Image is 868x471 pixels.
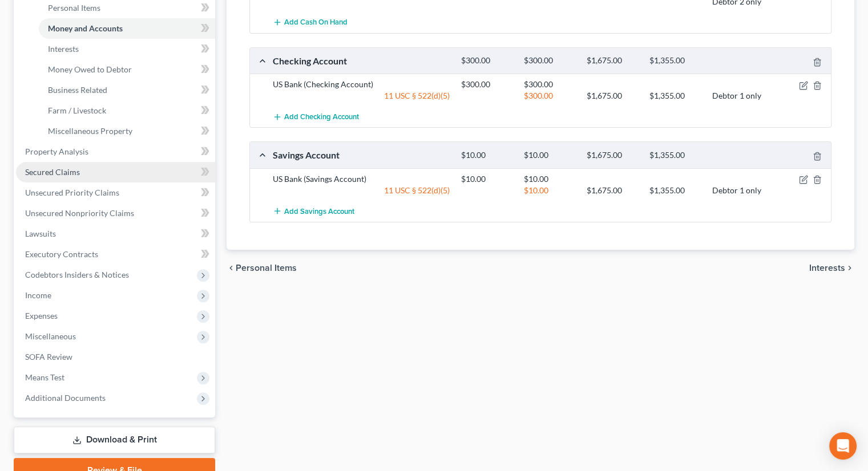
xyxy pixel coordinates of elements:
span: Interests [48,44,79,54]
div: $1,355.00 [644,185,706,196]
div: $1,675.00 [581,150,644,161]
span: Interests [809,263,845,273]
div: Debtor 1 only [706,185,769,196]
i: chevron_left [227,263,236,273]
div: Savings Account [267,149,455,161]
a: Secured Claims [16,162,215,182]
span: Farm / Livestock [48,105,106,115]
span: Miscellaneous [25,331,76,341]
span: Personal Items [236,263,297,273]
div: $1,675.00 [581,90,644,101]
span: Lawsuits [25,229,56,238]
div: $1,675.00 [581,55,644,66]
a: Interests [39,39,215,59]
span: Executory Contracts [25,249,98,259]
div: 11 USC § 522(d)(5) [267,185,455,196]
span: SOFA Review [25,352,72,362]
div: $300.00 [518,55,581,66]
span: Unsecured Priority Claims [25,188,119,197]
span: Add Cash on Hand [284,18,348,27]
a: Executory Contracts [16,244,215,265]
span: Codebtors Insiders & Notices [25,270,129,279]
div: $1,355.00 [644,90,706,101]
a: Business Related [39,80,215,100]
a: Farm / Livestock [39,100,215,121]
span: Personal Items [48,3,100,13]
button: Interests chevron_right [809,263,854,273]
div: $10.00 [455,150,518,161]
span: Property Analysis [25,147,88,156]
a: Unsecured Priority Claims [16,182,215,203]
a: Money Owed to Debtor [39,59,215,80]
a: Lawsuits [16,224,215,244]
span: Add Savings Account [284,206,354,216]
a: Download & Print [14,427,215,453]
span: Additional Documents [25,393,106,403]
button: Add Savings Account [273,201,354,222]
i: chevron_right [845,263,854,273]
div: $300.00 [455,79,518,90]
div: $10.00 [455,173,518,185]
div: Checking Account [267,55,455,67]
span: Money and Accounts [48,23,123,33]
span: Secured Claims [25,167,80,177]
button: chevron_left Personal Items [227,263,297,273]
a: Money and Accounts [39,18,215,39]
span: Income [25,290,51,300]
span: Unsecured Nonpriority Claims [25,208,134,218]
div: $300.00 [518,90,581,101]
span: Money Owed to Debtor [48,64,132,74]
a: SOFA Review [16,347,215,367]
div: $300.00 [518,79,581,90]
div: Debtor 1 only [706,90,769,101]
div: $1,355.00 [644,150,706,161]
span: Miscellaneous Property [48,126,132,136]
a: Miscellaneous Property [39,121,215,141]
div: $10.00 [518,150,581,161]
div: $10.00 [518,185,581,196]
span: Means Test [25,372,64,382]
div: $1,675.00 [581,185,644,196]
span: Add Checking Account [284,112,359,121]
button: Add Cash on Hand [273,12,348,33]
a: Property Analysis [16,141,215,162]
div: $10.00 [518,173,581,185]
div: US Bank (Checking Account) [267,79,455,90]
div: Open Intercom Messenger [829,432,857,460]
div: US Bank (Savings Account) [267,173,455,185]
div: $1,355.00 [644,55,706,66]
button: Add Checking Account [273,106,359,127]
a: Unsecured Nonpriority Claims [16,203,215,224]
span: Business Related [48,85,107,95]
div: 11 USC § 522(d)(5) [267,90,455,101]
span: Expenses [25,311,58,320]
div: $300.00 [455,55,518,66]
